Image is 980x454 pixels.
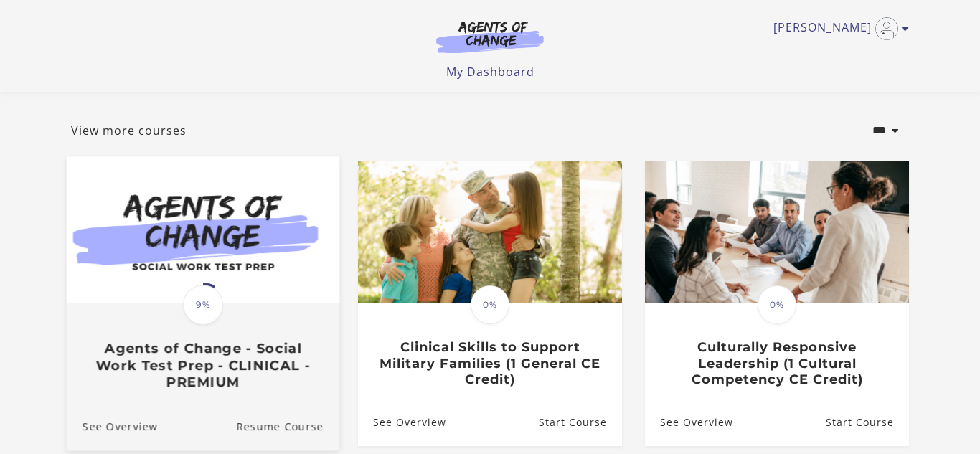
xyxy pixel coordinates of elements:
[358,399,446,445] a: Clinical Skills to Support Military Families (1 General CE Credit): See Overview
[539,399,622,445] a: Clinical Skills to Support Military Families (1 General CE Credit): Resume Course
[373,339,606,388] h3: Clinical Skills to Support Military Families (1 General CE Credit)
[471,285,509,324] span: 0%
[71,122,187,139] a: View more courses
[67,402,158,450] a: Agents of Change - Social Work Test Prep - CLINICAL - PREMIUM: See Overview
[83,340,324,390] h3: Agents of Change - Social Work Test Prep - CLINICAL - PREMIUM
[660,339,893,388] h3: Culturally Responsive Leadership (1 Cultural Competency CE Credit)
[446,64,534,80] a: My Dashboard
[826,399,909,445] a: Culturally Responsive Leadership (1 Cultural Competency CE Credit): Resume Course
[645,399,733,445] a: Culturally Responsive Leadership (1 Cultural Competency CE Credit): See Overview
[183,285,223,325] span: 9%
[758,285,796,324] span: 0%
[773,17,902,40] a: Toggle menu
[421,20,559,53] img: Agents of Change Logo
[236,402,339,450] a: Agents of Change - Social Work Test Prep - CLINICAL - PREMIUM: Resume Course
